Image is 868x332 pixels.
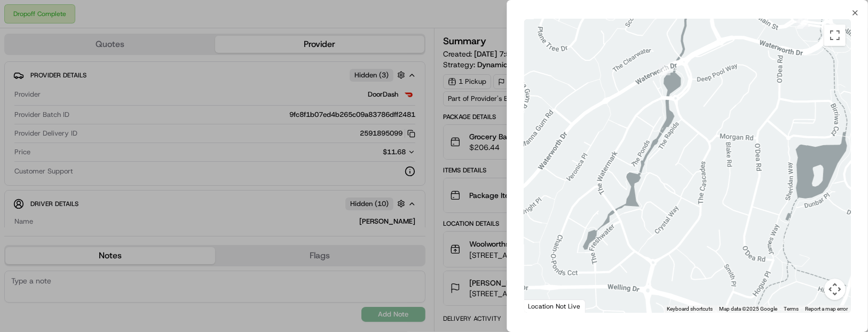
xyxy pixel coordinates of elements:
[527,299,562,313] a: Open this area in Google Maps (opens a new window)
[796,17,808,29] div: 3
[719,306,777,312] span: Map data ©2025 Google
[805,306,848,312] a: Report a map error
[524,299,586,313] div: Location Not Live
[784,306,799,312] a: Terms
[824,279,846,300] button: Map camera controls
[659,64,670,75] div: 8
[667,305,713,313] button: Keyboard shortcuts
[527,299,562,313] img: Google
[824,25,846,46] button: Toggle fullscreen view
